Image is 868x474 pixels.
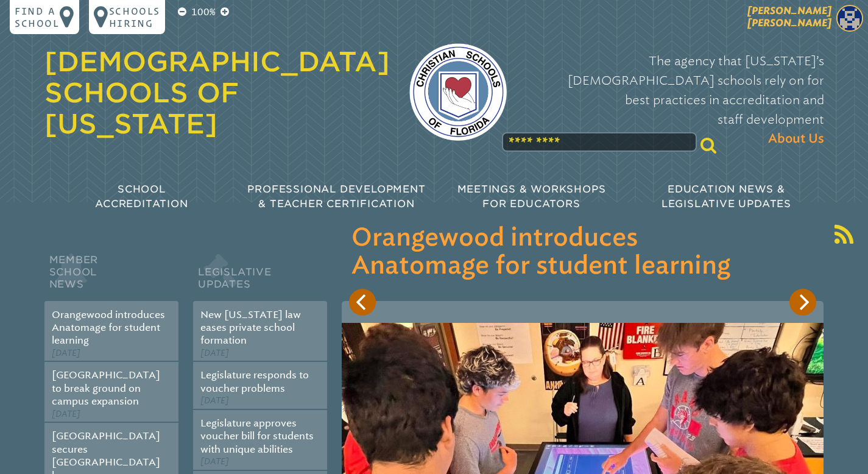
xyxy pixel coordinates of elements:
span: [DATE] [52,409,80,419]
h2: Member School News [44,251,178,301]
a: New [US_STATE] law eases private school formation [200,309,301,347]
span: [DATE] [200,456,229,467]
a: [DEMOGRAPHIC_DATA] Schools of [US_STATE] [44,46,390,140]
p: Schools Hiring [109,5,160,29]
img: 0f4adbdf9cb1e086b112ae281954fac4 [836,5,863,32]
span: School Accreditation [95,183,188,210]
a: [GEOGRAPHIC_DATA] to break ground on campus expansion [52,369,160,407]
button: Previous [349,289,376,316]
button: Next [789,289,816,316]
span: [PERSON_NAME] [PERSON_NAME] [747,5,831,29]
span: Meetings & Workshops for Educators [457,183,606,210]
span: [DATE] [200,395,229,406]
span: [DATE] [52,348,80,358]
p: Find a school [15,5,60,29]
a: Legislature approves voucher bill for students with unique abilities [200,417,314,455]
span: About Us [768,129,824,149]
img: csf-logo-web-colors.png [409,43,507,141]
span: Education News & Legislative Updates [662,183,791,210]
span: [DATE] [200,348,229,358]
a: Legislature responds to voucher problems [200,369,309,394]
p: 100% [189,5,218,19]
h3: Orangewood introduces Anatomage for student learning [351,224,814,280]
h2: Legislative Updates [193,251,327,301]
span: Professional Development & Teacher Certification [247,183,425,210]
a: Orangewood introduces Anatomage for student learning [52,309,165,347]
p: The agency that [US_STATE]’s [DEMOGRAPHIC_DATA] schools rely on for best practices in accreditati... [526,51,824,149]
